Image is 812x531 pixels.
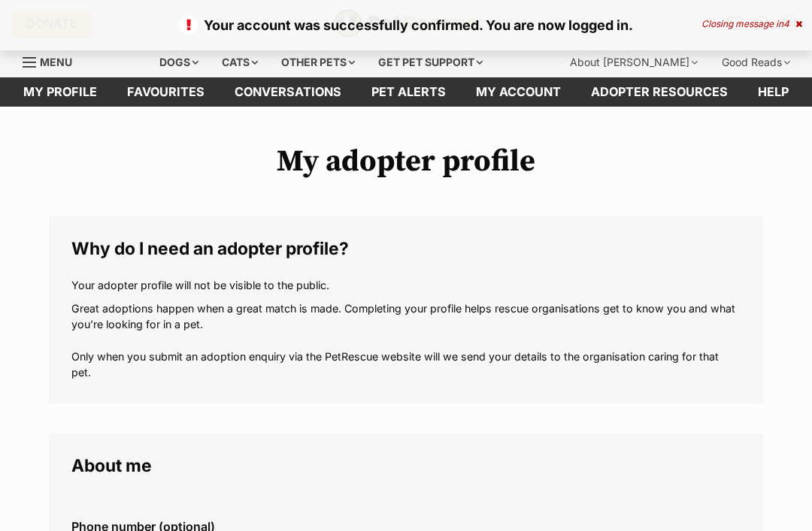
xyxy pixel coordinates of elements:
[23,47,83,74] a: Menu
[576,77,743,107] a: Adopter resources
[220,77,356,107] a: conversations
[149,47,209,77] div: Dogs
[211,47,268,77] div: Cats
[49,144,763,179] h1: My adopter profile
[71,300,741,381] p: Great adoptions happen when a great match is made. Completing your profile helps rescue organisat...
[71,456,741,475] legend: About me
[71,239,741,258] legend: Why do I need an adopter profile?
[71,277,741,293] p: Your adopter profile will not be visible to the public.
[49,216,763,403] fieldset: Why do I need an adopter profile?
[368,47,493,77] div: Get pet support
[271,47,365,77] div: Other pets
[112,77,220,107] a: Favourites
[743,77,804,107] a: Help
[356,77,461,107] a: Pet alerts
[40,56,72,68] span: Menu
[711,47,801,77] div: Good Reads
[461,77,576,107] a: My account
[559,47,708,77] div: About [PERSON_NAME]
[8,77,112,107] a: My profile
